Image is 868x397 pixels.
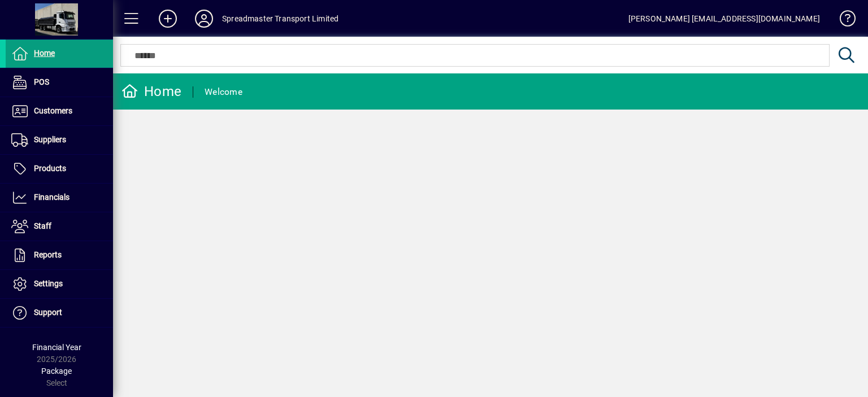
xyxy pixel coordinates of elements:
span: Financial Year [32,343,81,352]
a: Customers [6,97,113,125]
a: Suppliers [6,126,113,154]
div: Home [121,82,181,101]
span: Home [34,49,55,58]
button: Add [150,8,186,29]
a: Knowledge Base [831,2,854,39]
a: Settings [6,270,113,298]
span: Financials [34,193,70,202]
a: Staff [6,212,113,241]
span: Reports [34,250,62,259]
a: Products [6,155,113,183]
span: POS [34,77,49,86]
span: Settings [34,279,63,288]
a: POS [6,68,113,97]
a: Support [6,299,113,327]
a: Reports [6,241,113,269]
a: Financials [6,184,113,212]
div: [PERSON_NAME] [EMAIL_ADDRESS][DOMAIN_NAME] [628,10,820,28]
span: Package [41,367,72,376]
span: Staff [34,221,51,230]
span: Customers [34,106,72,115]
div: Welcome [205,83,242,101]
span: Suppliers [34,135,66,144]
span: Products [34,164,66,173]
button: Profile [186,8,222,29]
span: Support [34,308,62,317]
div: Spreadmaster Transport Limited [222,10,338,28]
